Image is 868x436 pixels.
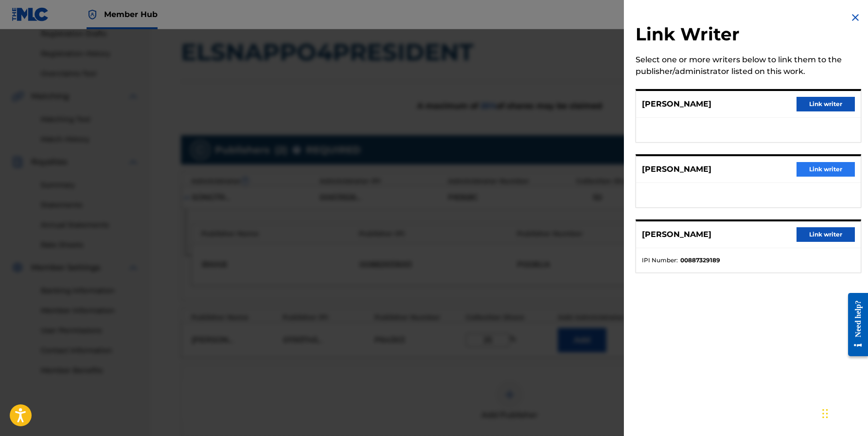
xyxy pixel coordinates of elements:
[822,399,828,428] div: Drag
[642,256,678,265] span: IPI Number :
[642,229,711,240] p: [PERSON_NAME]
[87,9,98,20] img: Top Rightsholder
[841,284,868,364] iframe: Resource Center
[680,256,720,265] strong: 00887329189
[819,389,868,436] iframe: Chat Widget
[797,97,855,111] button: Link writer
[642,163,711,175] p: [PERSON_NAME]
[636,54,861,77] div: Select one or more writers below to link them to the publisher/administrator listed on this work.
[104,9,158,20] span: Member Hub
[636,23,861,48] h2: Link Writer
[797,227,855,242] button: Link writer
[12,7,49,21] img: MLC Logo
[797,162,855,177] button: Link writer
[642,98,711,110] p: [PERSON_NAME]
